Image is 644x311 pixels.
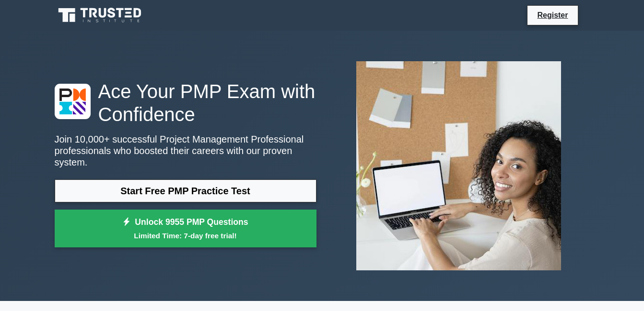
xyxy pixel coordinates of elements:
[55,210,316,248] a: Unlock 9955 PMP QuestionsLimited Time: 7-day free trial!
[55,80,316,126] h1: Ace Your PMP Exam with Confidence
[55,133,316,168] p: Join 10,000+ successful Project Management Professional professionals who boosted their careers w...
[67,230,304,241] small: Limited Time: 7-day free trial!
[55,179,316,202] a: Start Free PMP Practice Test
[531,9,574,21] a: Register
